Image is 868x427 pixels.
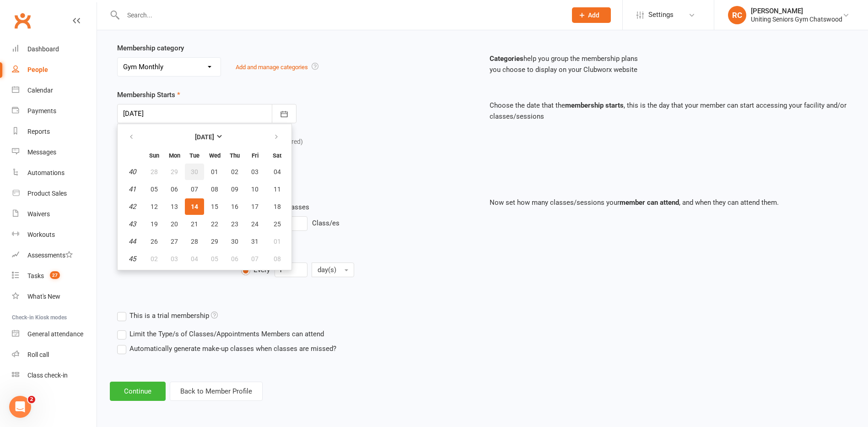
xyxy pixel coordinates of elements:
button: 10 [245,181,264,197]
div: Roll call [27,351,49,358]
small: Wednesday [209,152,221,159]
a: Add and manage categories [236,64,308,71]
button: Back to Member Profile [170,382,263,401]
div: RC [728,6,746,24]
div: [PERSON_NAME] [751,7,842,15]
div: Automations [27,169,65,176]
button: 05 [205,251,224,267]
button: 06 [165,181,184,197]
span: 29 [211,238,218,245]
span: 06 [231,255,238,263]
button: 08 [205,181,224,197]
span: 07 [191,186,198,193]
button: 17 [245,198,264,215]
a: People [12,60,97,80]
span: 02 [151,255,158,263]
button: 04 [185,251,204,267]
span: 13 [171,203,178,210]
p: help you group the membership plans you choose to display on your Clubworx website [490,53,848,75]
a: Clubworx [11,9,34,32]
iframe: Intercom live chat [9,396,31,418]
em: 42 [129,203,136,211]
div: Workouts [27,231,55,238]
div: Dashboard [27,45,59,53]
div: General attendance [27,330,83,338]
button: 06 [225,251,244,267]
span: 03 [251,168,259,175]
a: Payments [12,101,97,121]
div: Tasks [27,272,44,279]
div: People [27,66,48,73]
strong: Categories [490,55,523,63]
div: Member Can Attend [110,201,234,212]
button: 03 [245,164,264,180]
a: Assessments [12,245,97,266]
button: 30 [225,233,244,250]
span: 24 [251,220,259,228]
button: 02 [225,164,244,180]
em: 45 [129,255,136,263]
span: 01 [211,168,218,175]
button: 14 [185,198,204,215]
a: Waivers [12,204,97,224]
button: 24 [245,216,264,232]
span: day(s) [318,266,336,274]
span: 14 [191,203,198,210]
span: 22 [211,220,218,228]
p: Choose the date that the , this is the day that your member can start accessing your facility and... [490,100,848,122]
strong: member can attend [620,198,679,207]
span: 19 [151,220,158,228]
span: 04 [274,168,281,175]
span: 08 [274,255,281,263]
button: 28 [185,233,204,250]
span: 30 [191,168,198,175]
a: Dashboard [12,39,97,60]
div: Product Sales [27,190,67,197]
button: 30 [185,164,204,180]
small: Sunday [149,152,159,159]
button: 05 [145,181,164,197]
span: Settings [648,5,674,25]
button: 29 [165,164,184,180]
span: 12 [151,203,158,210]
div: Uniting Seniors Gym Chatswood [751,15,842,23]
span: 15 [211,203,218,210]
span: 21 [191,220,198,228]
span: 25 [274,220,281,228]
button: 07 [245,251,264,267]
button: 11 [265,181,289,197]
div: Payments [27,107,56,115]
button: 31 [245,233,264,250]
button: Continue [110,382,166,401]
button: 16 [225,198,244,215]
span: 28 [191,238,198,245]
a: Product Sales [12,183,97,204]
span: 05 [151,186,158,193]
button: 29 [205,233,224,250]
span: 30 [231,238,238,245]
button: Add [572,7,611,23]
a: Messages [12,142,97,163]
span: 10 [251,186,259,193]
small: Friday [252,152,259,159]
button: 09 [225,181,244,197]
div: Messages [27,148,56,156]
span: 05 [211,255,218,263]
div: Assessments [27,252,73,259]
label: Limit the Type/s of Classes/Appointments Members can attend [117,328,324,339]
span: 07 [251,255,259,263]
span: 27 [50,271,60,279]
span: 2 [28,396,35,403]
span: 27 [171,238,178,245]
button: 15 [205,198,224,215]
div: Calendar [27,87,53,94]
div: Waivers [27,210,50,218]
a: Reports [12,121,97,142]
a: Calendar [12,80,97,101]
div: Class check-in [27,372,68,379]
span: 18 [274,203,281,210]
button: 20 [165,216,184,232]
span: 31 [251,238,259,245]
span: 09 [231,186,238,193]
button: 22 [205,216,224,232]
